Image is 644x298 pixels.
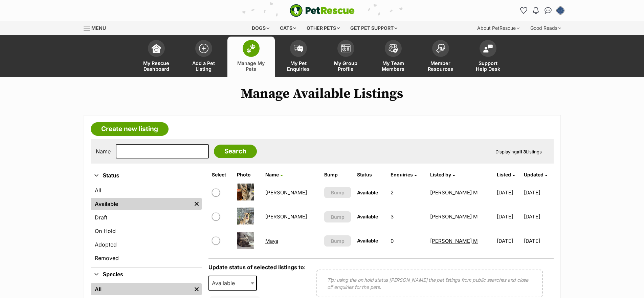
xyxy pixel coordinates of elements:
[91,25,106,31] span: Menu
[192,198,202,210] a: Remove filter
[517,149,526,154] strong: all 3
[341,44,351,52] img: group-profile-icon-3fa3cf56718a62981997c0bc7e787c4b2cf8bcc04b72c1350f741eb67cf2f40e.svg
[417,37,464,77] a: Member Resources
[141,60,172,72] span: My Rescue Dashboard
[370,37,417,77] a: My Team Members
[357,238,378,243] span: Available
[322,37,370,77] a: My Group Profile
[283,60,314,72] span: My Pet Enquiries
[497,172,515,177] a: Listed
[483,44,493,52] img: help-desk-icon-fdf02630f3aa405de69fd3d07c3f3aa587a6932b1a1747fa1d2bba05be0121f9.svg
[331,60,361,72] span: My Group Profile
[526,21,566,35] div: Good Reads
[209,278,242,288] span: Available
[430,238,478,244] a: [PERSON_NAME] M
[91,198,192,210] a: Available
[209,169,234,180] th: Select
[430,172,451,177] span: Listed by
[265,172,283,177] a: Name
[495,149,542,154] span: Displaying Listings
[545,7,552,14] img: chat-41dd97257d64d25036548639549fe6c8038ab92f7586957e7f3b1b290dea8141.svg
[91,252,202,264] a: Removed
[425,60,456,72] span: Member Resources
[236,60,266,72] span: Manage My Pets
[494,181,523,204] td: [DATE]
[388,181,427,204] td: 2
[388,44,398,53] img: team-members-icon-5396bd8760b3fe7c0b43da4ab00e1e3bb1a5d9ba89233759b79545d2d3fc5d0d.svg
[302,21,345,35] div: Other pets
[357,190,378,195] span: Available
[555,5,566,16] button: My account
[331,213,345,220] span: Bump
[543,5,554,16] a: Conversations
[275,21,301,35] div: Cats
[247,21,274,35] div: Dogs
[265,189,307,196] a: [PERSON_NAME]
[557,7,564,14] img: Emalee M profile pic
[265,172,279,177] span: Name
[430,213,478,220] a: [PERSON_NAME] M
[91,238,202,251] a: Adopted
[497,172,511,177] span: Listed
[524,181,553,204] td: [DATE]
[354,169,387,180] th: Status
[473,60,503,72] span: Support Help Desk
[265,213,307,220] a: [PERSON_NAME]
[290,4,355,17] img: logo-e224e6f780fb5917bec1dbf3a21bbac754714ae5b6737aabdf751b685950b380.svg
[324,187,351,198] button: Bump
[91,211,202,223] a: Draft
[234,169,262,180] th: Photo
[524,205,553,228] td: [DATE]
[96,148,111,154] label: Name
[524,172,543,177] span: Updated
[84,21,111,34] a: Menu
[388,229,427,253] td: 0
[275,37,322,77] a: My Pet Enquiries
[214,145,257,158] input: Search
[494,229,523,253] td: [DATE]
[208,276,257,291] span: Available
[188,60,219,72] span: Add a Pet Listing
[91,183,202,267] div: Status
[192,283,202,295] a: Remove filter
[388,205,427,228] td: 3
[391,172,413,177] span: translation missing: en.admin.listings.index.attributes.enquiries
[324,235,351,247] button: Bump
[91,171,202,180] button: Status
[91,283,192,295] a: All
[524,172,547,177] a: Updated
[199,44,208,53] img: add-pet-listing-icon-0afa8454b4691262ce3f59096e99ab1cd57d4a30225e0717b998d2c9b9846f56.svg
[533,7,538,14] img: notifications-46538b983faf8c2785f20acdc204bb7945ddae34d4c08c2a6579f10ce5e182be.svg
[294,45,303,52] img: pet-enquiries-icon-7e3ad2cf08bfb03b45e93fb7055b45f3efa6380592205ae92323e6603595dc1f.svg
[290,4,355,17] a: PetRescue
[152,44,161,53] img: dashboard-icon-eb2f2d2d3e046f16d808141f083e7271f6b2e854fb5c12c21221c1fb7104beca.svg
[430,189,478,196] a: [PERSON_NAME] M
[327,276,532,291] p: Tip: using the on hold status [PERSON_NAME] the pet listings from public searches and close off e...
[324,211,351,222] button: Bump
[208,264,306,271] label: Update status of selected listings to:
[265,238,278,244] a: Maya
[321,169,353,180] th: Bump
[531,5,541,16] button: Notifications
[357,214,378,219] span: Available
[133,37,180,77] a: My Rescue Dashboard
[180,37,227,77] a: Add a Pet Listing
[246,44,256,53] img: manage-my-pets-icon-02211641906a0b7f246fdf0571729dbe1e7629f14944591b6c1af311fb30b64b.svg
[494,205,523,228] td: [DATE]
[331,189,345,196] span: Bump
[91,270,202,279] button: Species
[91,184,202,196] a: All
[391,172,417,177] a: Enquiries
[378,60,408,72] span: My Team Members
[518,5,566,16] ul: Account quick links
[518,5,529,16] a: Favourites
[464,37,512,77] a: Support Help Desk
[91,225,202,237] a: On Hold
[430,172,455,177] a: Listed by
[227,37,275,77] a: Manage My Pets
[91,122,169,136] a: Create new listing
[331,237,345,244] span: Bump
[346,21,402,35] div: Get pet support
[472,21,524,35] div: About PetRescue
[524,229,553,253] td: [DATE]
